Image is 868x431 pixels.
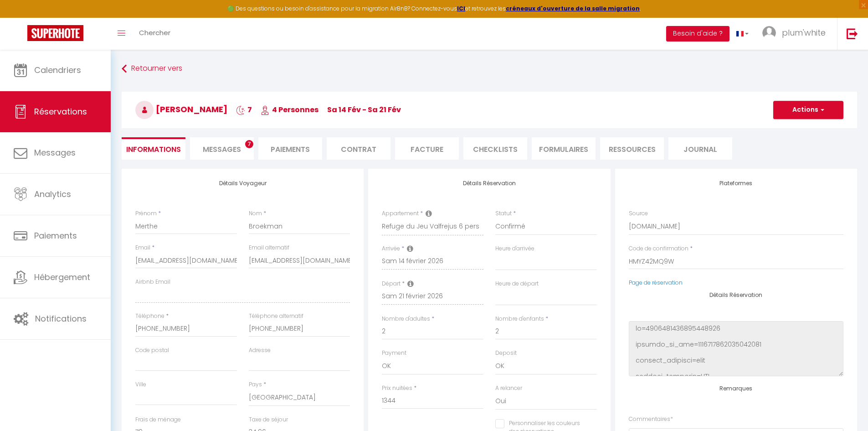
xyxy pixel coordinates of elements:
[35,313,87,324] span: Notifications
[382,384,412,393] label: Prix nuitées
[495,384,522,393] label: A relancer
[135,312,164,321] label: Téléphone
[34,147,76,158] span: Messages
[532,137,596,160] li: FORMULAIRES
[135,278,170,286] label: Airbnb Email
[327,137,390,160] li: Contrat
[666,26,729,42] button: Besoin d'aide ?
[629,279,683,286] a: Page de réservation
[135,104,227,115] span: [PERSON_NAME]
[34,230,77,241] span: Paiements
[629,244,688,253] label: Code de confirmation
[629,209,648,218] label: Source
[135,415,181,424] label: Frais de ménage
[457,5,465,12] a: ICI
[249,312,303,321] label: Téléphone alternatif
[629,385,843,392] h4: Remarques
[249,415,288,424] label: Taxe de séjour
[629,292,843,298] h4: Détails Réservation
[382,315,430,323] label: Nombre d'adultes
[495,315,544,323] label: Nombre d'enfants
[249,380,262,389] label: Pays
[629,180,843,187] h4: Plateformes
[847,28,858,39] img: logout
[122,137,185,160] li: Informations
[7,4,35,31] button: Ouvrir le widget de chat LiveChat
[203,144,241,155] span: Messages
[773,101,843,119] button: Actions
[34,106,87,117] span: Réservations
[135,244,150,252] label: Email
[382,244,400,253] label: Arrivée
[122,61,857,77] a: Retourner vers
[395,137,459,160] li: Facture
[382,180,596,187] h4: Détails Réservation
[27,25,83,41] img: Super Booking
[495,244,534,253] label: Heure d'arrivée
[135,346,169,355] label: Code postal
[258,137,322,160] li: Paiements
[762,26,776,40] img: ...
[382,209,419,218] label: Appartement
[236,104,252,115] span: 7
[327,104,401,115] span: sa 14 Fév - sa 21 Fév
[629,415,673,424] label: Commentaires
[34,64,81,76] span: Calendriers
[755,18,837,50] a: ... plum'white
[495,280,539,288] label: Heure de départ
[135,180,350,187] h4: Détails Voyageur
[34,188,71,200] span: Analytics
[495,349,517,358] label: Deposit
[506,5,640,12] a: créneaux d'ouverture de la salle migration
[132,18,177,50] a: Chercher
[382,280,401,288] label: Départ
[249,346,271,355] label: Adresse
[463,137,527,160] li: CHECKLISTS
[34,271,90,283] span: Hébergement
[782,27,826,38] span: plum'white
[600,137,664,160] li: Ressources
[668,137,732,160] li: Journal
[249,209,262,218] label: Nom
[261,104,318,115] span: 4 Personnes
[249,244,289,252] label: Email alternatif
[245,140,253,148] span: 7
[135,380,146,389] label: Ville
[139,28,170,37] span: Chercher
[382,349,406,358] label: Payment
[495,209,512,218] label: Statut
[135,209,157,218] label: Prénom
